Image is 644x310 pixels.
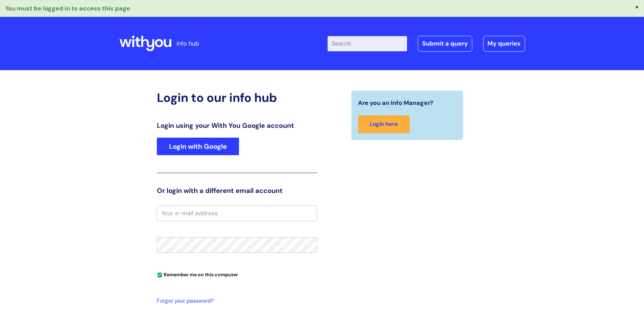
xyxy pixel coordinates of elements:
h3: Login using your With You Google account [157,121,317,130]
input: Your e-mail address [157,205,317,221]
span: Are you an Info Manager? [358,97,433,108]
button: × [635,4,639,10]
label: Remember me on this computer [157,270,238,278]
h3: Or login with a different email account [157,187,317,195]
a: Login here [358,115,410,133]
input: Search [328,36,407,51]
h2: Login to our info hub [157,90,317,105]
a: Login with Google [157,138,239,155]
a: My queries [483,36,525,51]
input: Remember me on this computer [158,273,162,277]
a: Forgot your password? [157,296,314,306]
div: You can uncheck this option if you're logging in from a shared device [157,269,317,280]
a: Submit a query [418,36,472,51]
p: info hub [176,38,199,49]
